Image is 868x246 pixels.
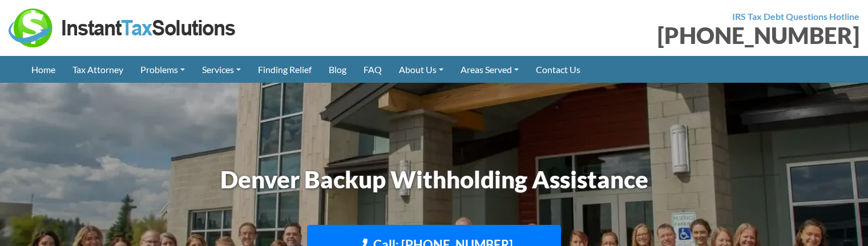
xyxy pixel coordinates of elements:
[732,11,859,22] strong: IRS Tax Debt Questions Hotline
[64,56,132,83] a: Tax Attorney
[390,56,452,83] a: About Us
[132,56,193,83] a: Problems
[355,56,390,83] a: FAQ
[527,56,589,83] a: Contact Us
[249,56,320,83] a: Finding Relief
[9,21,237,32] a: Instant Tax Solutions Logo
[23,56,64,83] a: Home
[452,56,527,83] a: Areas Served
[443,24,860,47] div: [PHONE_NUMBER]
[193,56,249,83] a: Services
[9,9,237,47] img: Instant Tax Solutions Logo
[118,163,751,196] h1: Denver Backup Withholding Assistance
[320,56,355,83] a: Blog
